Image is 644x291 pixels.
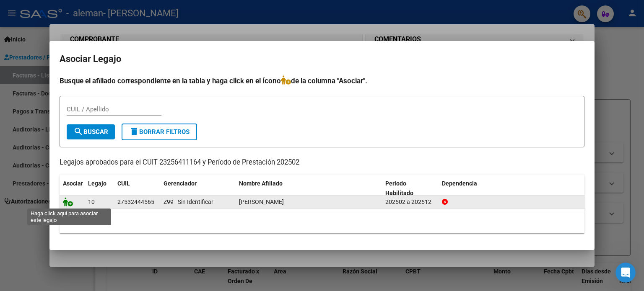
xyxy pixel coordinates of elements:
span: 10 [88,198,95,205]
datatable-header-cell: Gerenciador [160,175,236,202]
span: Asociar [63,180,83,187]
span: Dependencia [442,180,477,187]
span: GONZALEZ EMILIA [239,198,284,205]
span: Nombre Afiliado [239,180,283,187]
h4: Busque el afiliado correspondiente en la tabla y haga click en el ícono de la columna "Asociar". [60,75,584,86]
datatable-header-cell: Legajo [85,175,114,202]
div: 1 registros [60,212,584,233]
datatable-header-cell: Nombre Afiliado [236,175,382,202]
span: Borrar Filtros [129,128,190,136]
datatable-header-cell: CUIL [114,175,160,202]
datatable-header-cell: Periodo Habilitado [382,175,439,202]
h2: Asociar Legajo [60,51,584,67]
span: Gerenciador [164,180,197,187]
span: Z99 - Sin Identificar [164,198,213,205]
mat-icon: delete [129,126,139,136]
button: Borrar Filtros [122,124,197,140]
button: Buscar [67,124,115,139]
span: Periodo Habilitado [385,180,413,196]
datatable-header-cell: Asociar [60,175,85,202]
p: Legajos aprobados para el CUIT 23256411164 y Período de Prestación 202502 [60,157,584,168]
mat-icon: search [73,126,83,136]
datatable-header-cell: Dependencia [439,175,585,202]
span: Buscar [73,128,108,136]
span: CUIL [117,180,130,187]
div: 27532444565 [117,197,154,207]
div: 202502 a 202512 [385,197,435,207]
span: Legajo [88,180,106,187]
iframe: Intercom live chat [615,263,636,283]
